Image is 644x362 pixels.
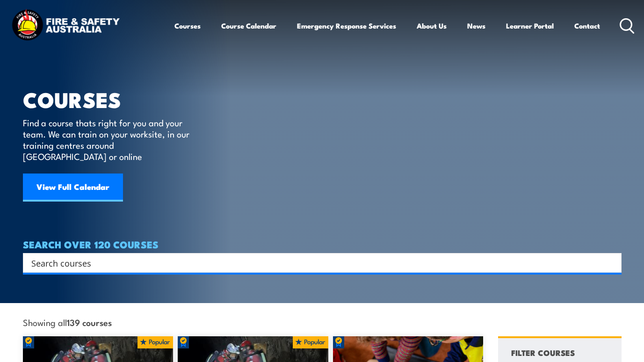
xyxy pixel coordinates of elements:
[221,14,276,37] a: Course Calendar
[23,90,203,108] h1: COURSES
[417,14,447,37] a: About Us
[33,256,603,269] form: Search form
[297,14,396,37] a: Emergency Response Services
[23,117,194,162] p: Find a course thats right for you and your team. We can train on your worksite, in our training c...
[467,14,485,37] a: News
[23,317,112,327] span: Showing all
[23,174,123,202] a: View Full Calendar
[511,346,575,359] h4: FILTER COURSES
[605,256,618,269] button: Search magnifier button
[31,256,601,270] input: Search input
[67,316,112,328] strong: 139 courses
[574,14,600,37] a: Contact
[23,239,622,249] h4: SEARCH OVER 120 COURSES
[506,14,554,37] a: Learner Portal
[174,14,201,37] a: Courses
